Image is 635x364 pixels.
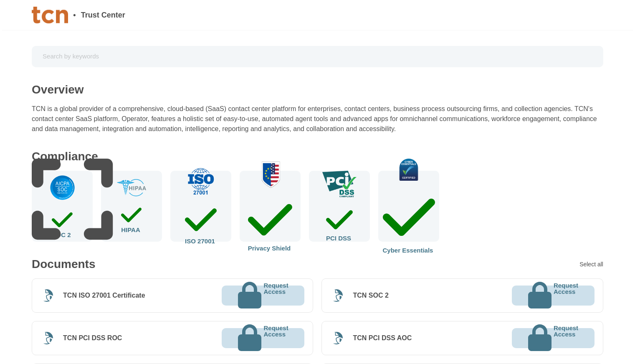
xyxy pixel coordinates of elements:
[248,195,293,252] div: Privacy Shield
[383,187,435,253] div: Cyber Essentials
[32,151,98,162] div: Compliance
[73,11,76,19] span: •
[554,325,578,351] p: Request Access
[326,205,353,241] div: PCI DSS
[32,7,68,23] img: Company Banner
[250,161,290,188] img: check
[263,282,288,308] p: Request Access
[579,261,603,267] div: Select all
[353,334,412,342] div: TCN PCI DSS AOC
[38,49,597,64] input: Search by keywords
[117,179,146,197] img: check
[32,258,95,270] div: Documents
[63,334,122,342] div: TCN PCI DSS ROC
[121,203,142,233] div: HIPAA
[353,291,388,300] div: TCN SOC 2
[554,282,578,308] p: Request Access
[32,84,84,96] div: Overview
[81,11,125,19] span: Trust Center
[32,104,603,134] div: TCN is a global provider of a comprehensive, cloud-based (SaaS) contact center platform for enter...
[389,159,429,181] img: check
[63,291,145,300] div: TCN ISO 27001 Certificate
[187,168,215,195] img: check
[322,171,357,198] img: check
[185,202,217,244] div: ISO 27001
[263,325,288,351] p: Request Access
